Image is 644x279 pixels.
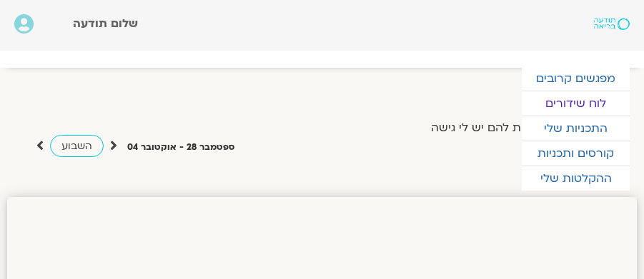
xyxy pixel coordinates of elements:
a: ההקלטות שלי [522,166,630,191]
span: השבוע [61,139,92,153]
a: קורסים ותכניות [522,141,630,166]
a: מפגשים קרובים [522,66,630,91]
label: הצג רק הרצאות להם יש לי גישה [431,121,595,134]
p: ספטמבר 28 - אוקטובר 04 [127,140,234,155]
a: התכניות שלי [522,116,630,141]
span: שלום תודעה [73,16,138,31]
a: השבוע [50,135,104,157]
a: לוח שידורים [522,91,630,116]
